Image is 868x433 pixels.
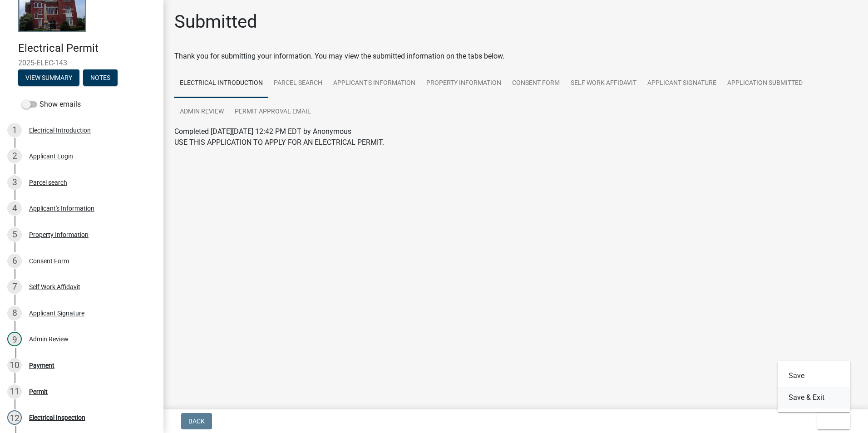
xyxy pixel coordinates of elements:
[174,137,857,148] p: USE THIS APPLICATION TO APPLY FOR AN ELECTRICAL PERMIT.
[642,69,722,98] a: Applicant Signature
[29,362,54,369] div: Payment
[29,205,94,212] div: Applicant's Information
[83,69,118,86] button: Notes
[268,69,328,98] a: Parcel search
[29,284,80,290] div: Self Work Affidavit
[421,69,507,98] a: Property Information
[29,127,91,133] div: Electrical Introduction
[29,179,67,186] div: Parcel search
[18,59,145,67] span: 2025-ELEC-143
[174,69,268,98] a: Electrical Introduction
[181,413,212,429] button: Back
[174,127,351,136] span: Completed [DATE][DATE] 12:42 PM EDT by Anonymous
[778,361,850,412] div: Exit
[29,336,69,342] div: Admin Review
[29,231,89,238] div: Property Information
[7,201,22,216] div: 4
[7,227,22,242] div: 5
[565,69,642,98] a: Self Work Affidavit
[7,306,22,320] div: 8
[174,11,257,33] h1: Submitted
[7,175,22,190] div: 3
[18,74,79,82] wm-modal-confirm: Summary
[7,123,22,138] div: 1
[7,384,22,399] div: 11
[18,42,156,55] h4: Electrical Permit
[824,418,838,425] span: Exit
[7,332,22,346] div: 9
[188,418,205,425] span: Back
[507,69,565,98] a: Consent Form
[229,98,316,127] a: Permit Approval Email
[29,258,69,264] div: Consent Form
[328,69,421,98] a: Applicant's Information
[7,410,22,425] div: 12
[18,69,79,86] button: View Summary
[7,149,22,163] div: 2
[29,310,84,316] div: Applicant Signature
[817,413,850,429] button: Exit
[778,365,850,387] button: Save
[174,51,857,62] div: Thank you for submitting your information. You may view the submitted information on the tabs below.
[174,98,229,127] a: Admin Review
[83,74,118,82] wm-modal-confirm: Notes
[29,153,73,159] div: Applicant Login
[7,280,22,294] div: 7
[7,254,22,268] div: 6
[722,69,808,98] a: Application Submitted
[778,387,850,408] button: Save & Exit
[7,358,22,373] div: 10
[29,389,48,395] div: Permit
[29,414,85,421] div: Electrical Inspection
[22,99,81,110] label: Show emails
